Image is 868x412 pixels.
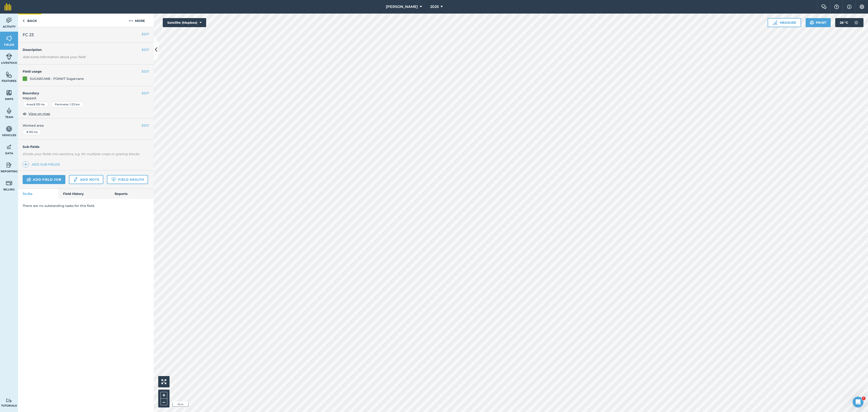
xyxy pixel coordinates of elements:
button: EDIT [142,123,149,128]
span: [PERSON_NAME] [386,4,418,9]
button: Measure [768,18,801,27]
h4: Sub-fields [18,144,154,149]
img: A question mark icon [834,5,839,9]
button: EDIT [142,32,149,37]
em: Divide your fields into sections, e.g. for multiple crops or grazing blocks [23,152,139,156]
img: Four arrows, one pointing top left, one top right, one bottom right and the last bottom left [161,379,166,384]
button: 26 °C [835,18,863,27]
img: svg+xml;base64,PD94bWwgdmVyc2lvbj0iMS4wIiBlbmNvZGluZz0idXRmLTgiPz4KPCEtLSBHZW5lcmF0b3I6IEFkb2JlIE... [6,17,12,24]
img: svg+xml;base64,PD94bWwgdmVyc2lvbj0iMS4wIiBlbmNvZGluZz0idXRmLTgiPz4KPCEtLSBHZW5lcmF0b3I6IEFkb2JlIE... [6,144,12,150]
img: svg+xml;base64,PHN2ZyB4bWxucz0iaHR0cDovL3d3dy53My5vcmcvMjAwMC9zdmciIHdpZHRoPSI5IiBoZWlnaHQ9IjI0Ii... [23,18,25,24]
button: More [120,14,154,27]
div: 8.135 Ha [23,129,41,135]
img: svg+xml;base64,PD94bWwgdmVyc2lvbj0iMS4wIiBlbmNvZGluZz0idXRmLTgiPz4KPCEtLSBHZW5lcmF0b3I6IEFkb2JlIE... [6,398,12,403]
button: EDIT [142,47,149,52]
p: There are no outstanding tasks for this field. [23,203,149,208]
div: SUGARCANE - FOKWT Sugarcane [30,76,84,81]
img: svg+xml;base64,PD94bWwgdmVyc2lvbj0iMS4wIiBlbmNvZGluZz0idXRmLTgiPz4KPCEtLSBHZW5lcmF0b3I6IEFkb2JlIE... [852,18,861,27]
img: fieldmargin Logo [5,3,11,10]
h4: Field usage [23,69,142,74]
img: Two speech bubbles overlapping with the left bubble in the forefront [821,5,827,9]
img: svg+xml;base64,PD94bWwgdmVyc2lvbj0iMS4wIiBlbmNvZGluZz0idXRmLTgiPz4KPCEtLSBHZW5lcmF0b3I6IEFkb2JlIE... [6,53,12,60]
h4: Boundary [18,86,142,96]
span: Mapped [18,96,154,101]
button: EDIT [142,69,149,74]
div: Perimeter : 1.23 km [51,102,84,107]
img: svg+xml;base64,PD94bWwgdmVyc2lvbj0iMS4wIiBlbmNvZGluZz0idXRmLTgiPz4KPCEtLSBHZW5lcmF0b3I6IEFkb2JlIE... [6,180,12,187]
img: svg+xml;base64,PHN2ZyB4bWxucz0iaHR0cDovL3d3dy53My5vcmcvMjAwMC9zdmciIHdpZHRoPSI1NiIgaGVpZ2h0PSI2MC... [6,35,12,42]
button: View on map [23,111,50,116]
img: svg+xml;base64,PD94bWwgdmVyc2lvbj0iMS4wIiBlbmNvZGluZz0idXRmLTgiPz4KPCEtLSBHZW5lcmF0b3I6IEFkb2JlIE... [6,162,12,168]
h4: Description [23,47,149,52]
span: 26 ° C [840,18,848,27]
iframe: Intercom live chat [853,397,863,407]
button: EDIT [142,91,149,96]
img: svg+xml;base64,PD94bWwgdmVyc2lvbj0iMS4wIiBlbmNvZGluZz0idXRmLTgiPz4KPCEtLSBHZW5lcmF0b3I6IEFkb2JlIE... [6,125,12,132]
span: 2025 [430,4,439,9]
a: Add note [69,175,103,184]
button: – [160,399,167,405]
img: svg+xml;base64,PHN2ZyB4bWxucz0iaHR0cDovL3d3dy53My5vcmcvMjAwMC9zdmciIHdpZHRoPSIxOCIgaGVpZ2h0PSIyNC... [23,111,27,116]
a: Field History [59,189,110,199]
span: 1 [862,397,866,400]
img: svg+xml;base64,PD94bWwgdmVyc2lvbj0iMS4wIiBlbmNvZGluZz0idXRmLTgiPz4KPCEtLSBHZW5lcmF0b3I6IEFkb2JlIE... [27,177,31,182]
img: svg+xml;base64,PD94bWwgdmVyc2lvbj0iMS4wIiBlbmNvZGluZz0idXRmLTgiPz4KPCEtLSBHZW5lcmF0b3I6IEFkb2JlIE... [6,107,12,114]
em: Add extra information about your field [23,55,85,59]
div: Area : 8.135 Ha [23,102,48,107]
button: Satellite (Mapbox) [163,18,206,27]
button: + [160,392,167,399]
img: svg+xml;base64,PHN2ZyB4bWxucz0iaHR0cDovL3d3dy53My5vcmcvMjAwMC9zdmciIHdpZHRoPSIxOSIgaGVpZ2h0PSIyNC... [810,20,814,25]
a: Reports [110,189,154,199]
a: Add sub-fields [23,161,62,168]
a: To-Do [18,189,59,199]
a: Field Health [107,175,148,184]
a: Add field job [23,175,65,184]
img: svg+xml;base64,PHN2ZyB4bWxucz0iaHR0cDovL3d3dy53My5vcmcvMjAwMC9zdmciIHdpZHRoPSIxNCIgaGVpZ2h0PSIyNC... [24,162,27,167]
img: svg+xml;base64,PHN2ZyB4bWxucz0iaHR0cDovL3d3dy53My5vcmcvMjAwMC9zdmciIHdpZHRoPSIxNyIgaGVpZ2h0PSIxNy... [847,4,851,9]
button: Print [806,18,831,27]
span: Worked area [23,123,149,128]
span: View on map [28,111,50,116]
img: svg+xml;base64,PD94bWwgdmVyc2lvbj0iMS4wIiBlbmNvZGluZz0idXRmLTgiPz4KPCEtLSBHZW5lcmF0b3I6IEFkb2JlIE... [73,177,78,182]
span: FC 23 [23,32,34,38]
img: svg+xml;base64,PHN2ZyB4bWxucz0iaHR0cDovL3d3dy53My5vcmcvMjAwMC9zdmciIHdpZHRoPSI1NiIgaGVpZ2h0PSI2MC... [6,71,12,78]
a: Back [18,14,41,27]
img: svg+xml;base64,PHN2ZyB4bWxucz0iaHR0cDovL3d3dy53My5vcmcvMjAwMC9zdmciIHdpZHRoPSI1NiIgaGVpZ2h0PSI2MC... [6,89,12,96]
img: Ruler icon [773,20,777,25]
img: svg+xml;base64,PHN2ZyB4bWxucz0iaHR0cDovL3d3dy53My5vcmcvMjAwMC9zdmciIHdpZHRoPSIyMCIgaGVpZ2h0PSIyNC... [129,18,133,24]
img: A cog icon [859,5,865,9]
